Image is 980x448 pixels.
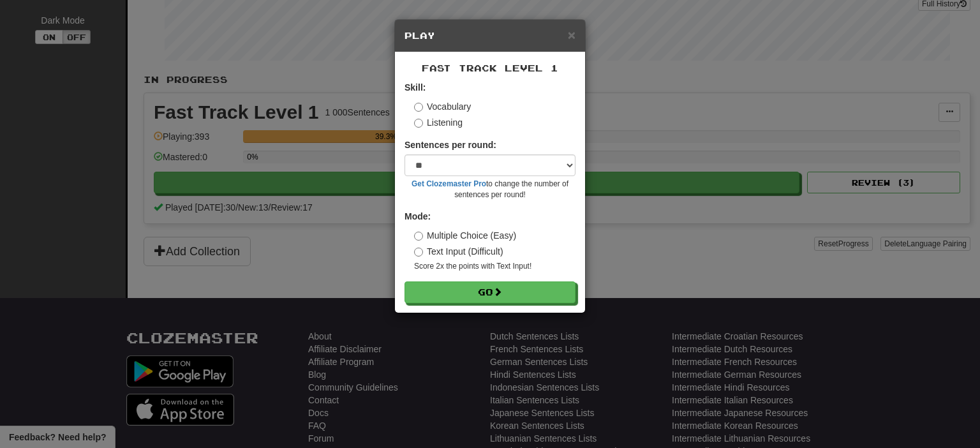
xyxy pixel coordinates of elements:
[568,27,575,42] span: ×
[414,229,516,242] label: Multiple Choice (Easy)
[414,245,503,258] label: Text Input (Difficult)
[414,116,463,129] label: Listening
[405,281,575,303] button: Go
[405,211,431,221] strong: Mode:
[414,119,423,128] input: Listening
[414,261,575,272] small: Score 2x the points with Text Input !
[405,29,575,42] h5: Play
[412,179,486,188] a: Get Clozemaster Pro
[414,100,471,113] label: Vocabulary
[414,232,423,241] input: Multiple Choice (Easy)
[568,28,575,41] button: Close
[414,248,423,257] input: Text Input (Difficult)
[405,138,496,151] label: Sentences per round:
[405,179,575,200] small: to change the number of sentences per round!
[422,63,558,73] span: Fast Track Level 1
[405,82,426,93] strong: Skill:
[414,103,423,112] input: Vocabulary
